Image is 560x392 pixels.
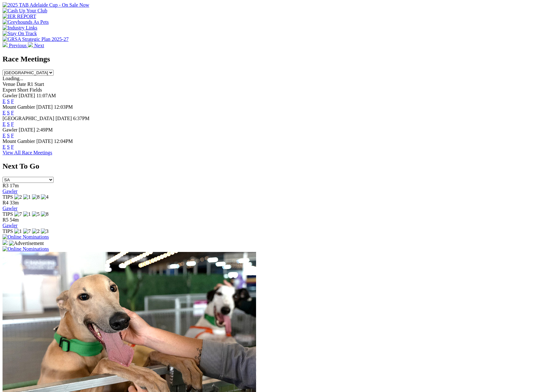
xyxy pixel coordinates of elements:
h2: Next To Go [3,162,557,170]
a: F [11,99,14,104]
img: 1 [23,194,31,200]
span: R3 [3,183,9,188]
span: TIPS [3,228,13,234]
span: [DATE] [55,116,72,121]
span: 12:03PM [54,104,73,110]
span: R5 [3,217,9,222]
span: Date [16,81,26,87]
span: 33m [10,200,19,205]
img: Online Nominations [3,234,49,240]
span: TIPS [3,194,13,200]
a: F [11,133,14,138]
img: GRSA Strategic Plan 2025-27 [3,36,68,42]
span: Gawler [3,93,17,98]
img: chevron-right-pager-white.svg [28,42,33,47]
img: 2025 TAB Adelaide Cup - On Sale Now [3,2,89,8]
span: [DATE] [36,138,53,144]
a: F [11,121,14,127]
span: 2:49PM [36,127,53,132]
img: 3 [41,228,48,234]
span: TIPS [3,211,13,217]
a: S [7,99,10,104]
a: Next [28,43,44,48]
img: 2 [32,228,40,234]
span: R1 Start [27,81,44,87]
span: Expert [3,87,16,93]
img: IER REPORT [3,14,36,19]
a: S [7,110,10,115]
a: E [3,99,6,104]
img: 2 [14,194,22,200]
a: S [7,133,10,138]
span: 54m [10,217,19,222]
span: Short [17,87,29,93]
a: F [11,144,14,150]
img: 7 [14,211,22,217]
span: Venue [3,81,15,87]
img: 7 [23,228,31,234]
a: E [3,133,6,138]
img: Stay On Track [3,31,37,36]
a: Gawler [3,189,17,194]
img: Industry Links [3,25,37,31]
a: Gawler [3,223,17,228]
span: Fields [29,87,42,93]
img: Online Nominations [3,246,49,252]
span: Mount Gambier [3,138,35,144]
a: F [11,110,14,115]
span: Loading... [3,76,23,81]
img: chevron-left-pager-white.svg [3,42,8,47]
span: Previous [9,43,27,48]
span: 17m [10,183,19,188]
img: 15187_Greyhounds_GreysPlayCentral_Resize_SA_WebsiteBanner_300x115_2025.jpg [3,240,8,245]
a: View All Race Meetings [3,150,52,155]
img: 8 [41,211,48,217]
a: E [3,144,6,150]
span: R4 [3,200,9,205]
img: 5 [32,211,40,217]
span: Mount Gambier [3,104,35,110]
img: 1 [23,211,31,217]
span: 11:07AM [36,93,56,98]
a: S [7,144,10,150]
span: 6:37PM [73,116,90,121]
img: Advertisement [9,241,44,246]
a: E [3,121,6,127]
span: [DATE] [19,127,35,132]
a: Gawler [3,206,17,211]
h2: Race Meetings [3,55,557,63]
span: Next [34,43,44,48]
img: 4 [41,194,48,200]
span: [GEOGRAPHIC_DATA] [3,116,54,121]
span: Gawler [3,127,17,132]
img: Cash Up Your Club [3,8,47,14]
a: E [3,110,6,115]
span: 12:04PM [54,138,73,144]
span: [DATE] [36,104,53,110]
img: 8 [32,194,40,200]
a: Previous [3,43,28,48]
span: [DATE] [19,93,35,98]
img: 1 [14,228,22,234]
a: S [7,121,10,127]
img: Greyhounds As Pets [3,19,49,25]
